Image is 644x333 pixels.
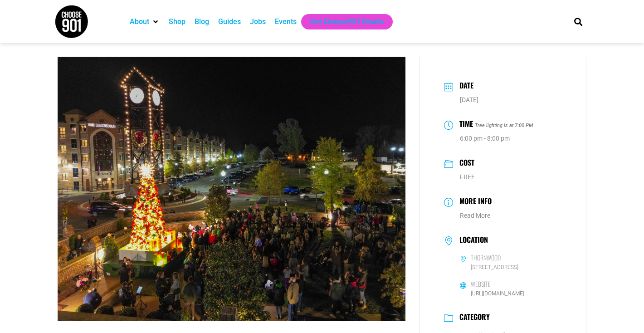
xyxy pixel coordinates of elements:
h3: Location [455,235,488,246]
a: Read More [460,212,490,219]
h6: Thornwood [471,254,501,262]
a: Blog [195,16,209,27]
a: Get Choose901 Emails [310,16,384,27]
a: Jobs [250,16,266,27]
dd: FREE [444,172,561,182]
h3: Date [455,80,473,93]
a: [URL][DOMAIN_NAME] [471,290,524,297]
div: About [125,14,164,29]
a: Shop [169,16,185,27]
h3: More Info [455,196,492,209]
h3: Category [455,313,490,323]
i: Tree lighting is at 7:00 PM [475,122,533,128]
span: [STREET_ADDRESS] [460,263,561,272]
img: A crowd gathers for the Thornwood Christmas Tree Lighting at night near a lit clock tower, with p... [58,57,405,321]
a: Events [275,16,297,27]
h3: Time [455,118,473,132]
span: [DATE] [460,96,478,103]
div: Search [571,14,586,29]
a: About [130,16,149,27]
h3: Cost [455,157,474,170]
abbr: 6:00 pm - 8:00 pm [460,135,510,142]
nav: Main nav [125,14,559,29]
h6: Website [471,280,491,288]
a: Guides [218,16,241,27]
